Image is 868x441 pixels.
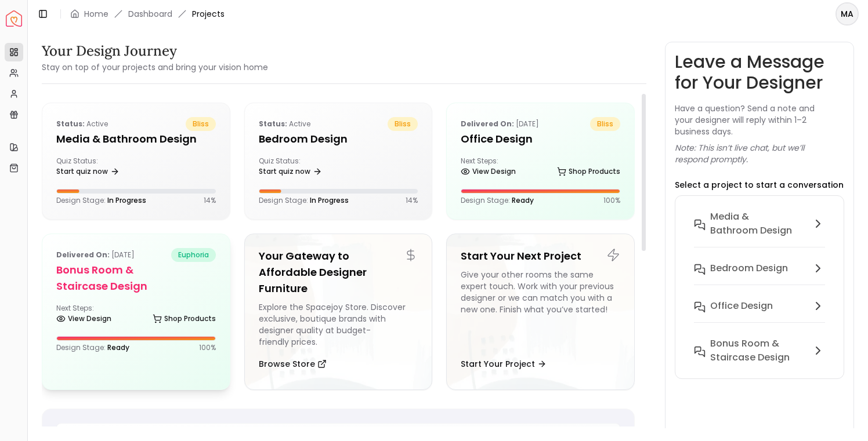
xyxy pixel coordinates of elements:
[406,196,418,205] p: 14 %
[710,261,788,275] h6: Bedroom Design
[107,195,146,205] span: In Progress
[56,311,111,327] a: View Design
[675,52,844,93] h3: Leave a Message for Your Designer
[56,196,146,205] p: Design Stage:
[461,156,620,180] div: Next Steps:
[259,163,322,180] a: Start quiz now
[685,332,834,369] button: Bonus Room & Staircase Design
[192,8,225,20] span: Projects
[310,195,349,205] span: In Progress
[259,196,349,205] p: Design Stage:
[171,248,216,262] span: euphoria
[56,131,216,147] h5: Media & Bathroom Design
[710,299,773,313] h6: Office Design
[259,352,327,376] button: Browse Store
[56,156,131,180] div: Quiz Status:
[446,234,635,390] a: Start Your Next ProjectGive your other rooms the same expert touch. Work with your previous desig...
[710,337,806,365] h6: Bonus Room & Staircase Design
[56,117,108,131] p: active
[259,117,310,131] p: active
[388,117,418,131] span: bliss
[259,119,287,129] b: Status:
[56,250,110,260] b: Delivered on:
[675,179,844,191] p: Select a project to start a conversation
[199,343,216,352] p: 100 %
[557,163,620,180] a: Shop Products
[204,196,216,205] p: 14 %
[837,3,858,24] span: MA
[259,156,334,180] div: Quiz Status:
[84,8,108,20] a: Home
[461,131,620,147] h5: Office Design
[675,142,844,165] p: Note: This isn’t live chat, but we’ll respond promptly.
[710,210,806,238] h6: Media & Bathroom Design
[590,117,620,131] span: bliss
[6,10,22,27] a: Spacejoy
[461,117,539,131] p: [DATE]
[153,311,216,327] a: Shop Products
[685,205,834,257] button: Media & Bathroom Design
[461,119,514,129] b: Delivered on:
[107,342,129,352] span: Ready
[128,8,172,20] a: Dashboard
[512,195,534,205] span: Ready
[42,61,268,73] small: Stay on top of your projects and bring your vision home
[603,196,620,205] p: 100 %
[461,163,516,180] a: View Design
[56,343,129,352] p: Design Stage:
[685,294,834,332] button: Office Design
[836,2,859,25] button: MA
[259,131,418,147] h5: Bedroom Design
[244,234,433,390] a: Your Gateway to Affordable Designer FurnitureExplore the Spacejoy Store. Discover exclusive, bout...
[56,262,216,294] h5: Bonus Room & Staircase Design
[56,119,85,129] b: Status:
[461,352,547,376] button: Start Your Project
[461,248,620,264] h5: Start Your Next Project
[461,196,534,205] p: Design Stage:
[6,10,22,27] img: Spacejoy Logo
[56,248,135,262] p: [DATE]
[675,103,844,137] p: Have a question? Send a note and your designer will reply within 1–2 business days.
[259,301,418,348] div: Explore the Spacejoy Store. Discover exclusive, boutique brands with designer quality at budget-f...
[685,257,834,294] button: Bedroom Design
[42,42,268,60] h3: Your Design Journey
[56,304,216,327] div: Next Steps:
[461,269,620,348] div: Give your other rooms the same expert touch. Work with your previous designer or we can match you...
[259,248,418,297] h5: Your Gateway to Affordable Designer Furniture
[186,117,216,131] span: bliss
[56,163,120,180] a: Start quiz now
[70,8,225,20] nav: breadcrumb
